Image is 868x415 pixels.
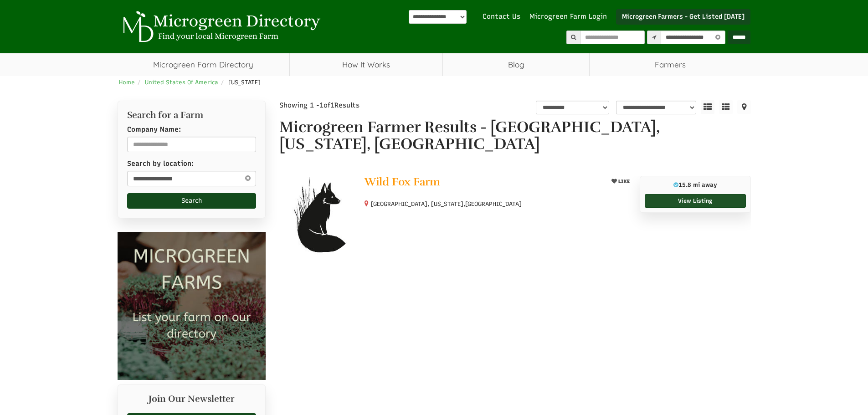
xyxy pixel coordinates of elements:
[279,101,437,110] div: Showing 1 - of Results
[590,53,750,76] span: Farmers
[645,181,746,189] p: 15.8 mi away
[127,125,181,134] label: Company Name:
[409,10,467,24] div: Powered by
[127,110,256,120] h2: Search for a Farm
[290,53,442,76] a: How It Works
[617,179,630,184] span: LIKE
[319,101,324,109] span: 1
[365,176,601,190] a: Wild Fox Farm
[465,200,522,208] span: [GEOGRAPHIC_DATA]
[119,79,135,86] a: Home
[645,194,746,208] a: View Listing
[616,9,750,25] a: Microgreen Farmers - Get Listed [DATE]
[127,394,256,409] h2: Join Our Newsletter
[536,101,609,114] select: overall_rating_filter-1
[118,11,323,43] img: Microgreen Directory
[616,101,696,114] select: sortbox-1
[228,79,261,86] span: [US_STATE]
[279,119,751,153] h1: Microgreen Farmer Results - [GEOGRAPHIC_DATA], [US_STATE], [GEOGRAPHIC_DATA]
[443,53,589,76] a: Blog
[118,232,266,380] img: Microgreen Farms list your microgreen farm today
[409,10,467,24] select: Language Translate Widget
[330,101,334,109] span: 1
[279,176,358,255] img: Wild Fox Farm
[127,193,256,209] button: Search
[145,79,218,86] a: United States Of America
[478,12,525,21] a: Contact Us
[529,12,611,21] a: Microgreen Farm Login
[371,200,522,207] small: [GEOGRAPHIC_DATA], [US_STATE],
[608,176,633,187] button: LIKE
[127,159,194,169] label: Search by location:
[365,175,440,189] span: Wild Fox Farm
[118,53,289,76] a: Microgreen Farm Directory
